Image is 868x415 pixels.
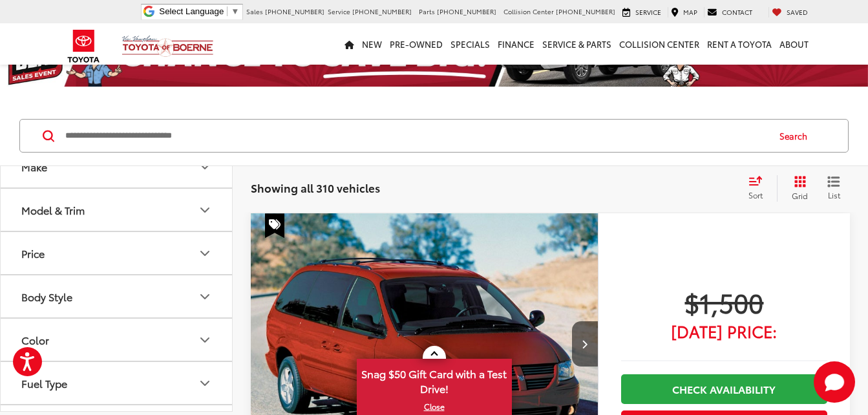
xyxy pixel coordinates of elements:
[621,286,827,318] span: $1,500
[814,361,855,403] svg: Start Chat
[742,175,777,201] button: Select sort value
[197,202,213,218] div: Model & Trim
[1,145,233,187] button: MakeMake
[59,25,108,67] img: Toyota
[352,6,412,16] span: [PHONE_NUMBER]
[358,23,386,65] a: New
[122,35,214,58] img: Vic Vaughan Toyota of Boerne
[619,7,664,17] a: Service
[776,23,812,65] a: About
[818,175,850,201] button: List View
[64,120,767,151] input: Search by Make, Model, or Keyword
[768,7,811,17] a: My Saved Vehicles
[21,334,49,346] div: Color
[1,319,233,361] button: ColorColor
[703,23,776,65] a: Rent a Toyota
[21,290,72,303] div: Body Style
[419,6,435,16] span: Parts
[668,7,701,17] a: Map
[358,360,511,399] span: Snag $50 Gift Card with a Test Drive!
[197,332,213,348] div: Color
[503,6,554,16] span: Collision Center
[197,289,213,304] div: Body Style
[21,160,47,173] div: Make
[437,6,496,16] span: [PHONE_NUMBER]
[777,175,818,201] button: Grid View
[386,23,447,65] a: Pre-Owned
[1,232,233,274] button: PricePrice
[231,6,239,16] span: ▼
[787,7,808,17] span: Saved
[251,180,380,195] span: Showing all 310 vehicles
[494,23,538,65] a: Finance
[159,6,224,16] span: Select Language
[621,325,827,337] span: [DATE] Price:
[722,7,752,17] span: Contact
[265,213,284,238] span: Special
[748,189,763,200] span: Sort
[538,23,615,65] a: Service & Parts: Opens in a new tab
[21,204,85,216] div: Model & Trim
[197,159,213,175] div: Make
[572,321,598,367] button: Next image
[792,190,808,201] span: Grid
[1,362,233,404] button: Fuel TypeFuel Type
[767,120,826,152] button: Search
[21,247,45,259] div: Price
[447,23,494,65] a: Specials
[341,23,358,65] a: Home
[615,23,703,65] a: Collision Center
[328,6,350,16] span: Service
[246,6,263,16] span: Sales
[1,189,233,231] button: Model & TrimModel & Trim
[1,275,233,317] button: Body StyleBody Style
[814,361,855,403] button: Toggle Chat Window
[159,6,239,16] a: Select Language​
[265,6,324,16] span: [PHONE_NUMBER]
[704,7,756,17] a: Contact
[556,6,615,16] span: [PHONE_NUMBER]
[21,377,67,389] div: Fuel Type
[635,7,661,17] span: Service
[197,246,213,261] div: Price
[197,376,213,391] div: Fuel Type
[621,374,827,403] a: Check Availability
[683,7,697,17] span: Map
[827,189,840,200] span: List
